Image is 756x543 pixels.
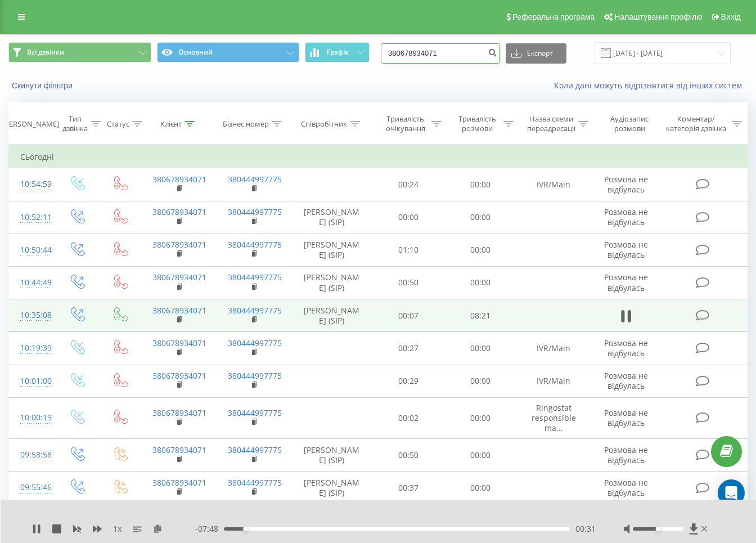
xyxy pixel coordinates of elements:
[152,174,206,185] a: 380678934071
[228,272,282,282] a: 380444997775
[20,304,44,326] div: 10:35:08
[152,239,206,250] a: 380678934071
[8,42,151,62] button: Всі дзвінки
[327,48,349,56] span: Графік
[228,207,282,217] a: 380444997775
[291,472,372,504] td: [PERSON_NAME] (SIP)
[554,80,748,91] a: Коли дані можуть відрізнятися вiд інших систем
[152,370,206,381] a: 380678934071
[372,234,444,266] td: 01:10
[604,239,648,260] span: Розмова не відбулась
[305,42,370,62] button: Графік
[152,272,206,282] a: 380678934071
[228,305,282,316] a: 380444997775
[157,42,300,62] button: Основний
[195,523,224,535] span: - 07:48
[27,48,64,57] span: Всі дзвінки
[444,397,516,439] td: 00:00
[516,168,591,201] td: IVR/Main
[372,439,444,472] td: 00:50
[516,365,591,397] td: IVR/Main
[372,168,444,201] td: 00:24
[444,168,516,201] td: 00:00
[228,174,282,185] a: 380444997775
[604,272,648,293] span: Розмова не відбулась
[160,119,182,129] div: Клієнт
[107,119,129,129] div: Статус
[454,114,501,133] div: Тривалість розмови
[601,114,658,133] div: Аудіозапис розмови
[152,477,206,488] a: 380678934071
[444,472,516,504] td: 00:00
[614,12,702,21] span: Налаштування профілю
[62,114,88,133] div: Тип дзвінка
[113,523,121,535] span: 1 x
[444,234,516,266] td: 00:00
[604,477,648,498] span: Розмова не відбулась
[20,239,44,261] div: 10:50:44
[20,173,44,195] div: 10:54:59
[444,299,516,332] td: 08:21
[381,43,500,64] input: Пошук за номером
[721,12,741,21] span: Вихід
[382,114,429,133] div: Тривалість очікування
[243,527,247,531] div: Accessibility label
[228,477,282,488] a: 380444997775
[20,370,44,392] div: 10:01:00
[20,444,44,466] div: 09:58:58
[512,12,595,21] span: Реферальна програма
[152,407,206,418] a: 380678934071
[604,370,648,391] span: Розмова не відбулась
[152,338,206,348] a: 380678934071
[20,337,44,359] div: 10:19:39
[152,445,206,455] a: 380678934071
[223,119,269,129] div: Бізнес номер
[291,266,372,299] td: [PERSON_NAME] (SIP)
[291,299,372,332] td: [PERSON_NAME] (SIP)
[444,201,516,234] td: 00:00
[152,207,206,217] a: 380678934071
[575,523,596,535] span: 00:31
[372,332,444,365] td: 00:27
[291,201,372,234] td: [PERSON_NAME] (SIP)
[663,114,729,133] div: Коментар/категорія дзвінка
[604,207,648,227] span: Розмова не відбулась
[291,234,372,266] td: [PERSON_NAME] (SIP)
[604,445,648,465] span: Розмова не відбулась
[20,272,44,294] div: 10:44:49
[372,365,444,397] td: 00:29
[291,439,372,472] td: [PERSON_NAME] (SIP)
[444,266,516,299] td: 00:00
[526,114,575,133] div: Назва схеми переадресації
[2,119,59,129] div: [PERSON_NAME]
[444,365,516,397] td: 00:00
[532,402,576,433] span: Ringostat responsible ma...
[228,445,282,455] a: 380444997775
[656,527,660,531] div: Accessibility label
[372,397,444,439] td: 00:02
[372,472,444,504] td: 00:37
[506,43,566,64] button: Експорт
[20,477,44,499] div: 09:55:46
[604,174,648,195] span: Розмова не відбулась
[20,407,44,429] div: 10:00:19
[372,201,444,234] td: 00:00
[444,439,516,472] td: 00:00
[604,338,648,358] span: Розмова не відбулась
[372,266,444,299] td: 00:50
[228,338,282,348] a: 380444997775
[372,299,444,332] td: 00:07
[152,305,206,316] a: 380678934071
[604,407,648,428] span: Розмова не відбулась
[228,370,282,381] a: 380444997775
[8,80,78,91] button: Скинути фільтри
[228,239,282,250] a: 380444997775
[301,119,347,129] div: Співробітник
[718,479,745,506] div: Open Intercom Messenger
[9,146,748,168] td: Сьогодні
[228,407,282,418] a: 380444997775
[516,332,591,365] td: IVR/Main
[444,332,516,365] td: 00:00
[20,207,44,228] div: 10:52:11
